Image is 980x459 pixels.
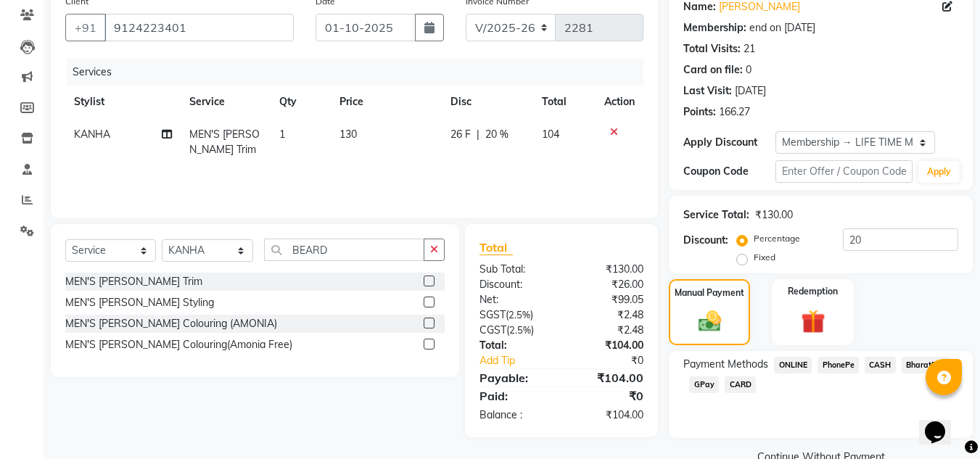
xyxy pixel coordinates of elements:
[442,86,533,118] th: Disc
[683,20,746,36] div: Membership:
[683,164,775,179] div: Coupon Code
[450,127,471,142] span: 26 F
[485,127,508,142] span: 20 %
[469,338,561,353] div: Total:
[744,41,755,57] div: 21
[683,41,741,57] div: Total Visits:
[181,86,271,118] th: Service
[561,307,654,323] div: ₹2.48
[479,240,513,255] span: Total
[683,207,749,223] div: Service Total:
[918,161,960,183] button: Apply
[577,353,655,368] div: ₹0
[104,14,294,41] input: Search by Name/Mobile/Email/Code
[561,292,654,307] div: ₹99.05
[561,338,654,353] div: ₹104.00
[533,86,596,118] th: Total
[469,262,561,277] div: Sub Total:
[865,357,896,373] span: CASH
[561,369,654,386] div: ₹104.00
[469,353,577,368] a: Add Tip
[469,408,561,423] div: Balance :
[561,387,654,405] div: ₹0
[683,62,743,78] div: Card on file:
[735,83,766,99] div: [DATE]
[689,376,719,393] span: GPay
[749,20,815,36] div: end on [DATE]
[477,127,479,142] span: |
[725,376,756,393] span: CARD
[774,357,812,373] span: ONLINE
[469,387,561,405] div: Paid:
[691,308,728,334] img: _cash.svg
[509,324,531,336] span: 2.5%
[902,357,951,373] span: BharatPay
[561,277,654,292] div: ₹26.00
[683,104,716,120] div: Points:
[65,316,277,331] div: MEN'S [PERSON_NAME] Colouring (AMONIA)
[469,323,561,338] div: ( )
[189,128,260,156] span: MEN'S [PERSON_NAME] Trim
[775,160,913,183] input: Enter Offer / Coupon Code
[65,274,202,289] div: MEN'S [PERSON_NAME] Trim
[683,135,775,150] div: Apply Discount
[754,232,800,245] label: Percentage
[271,86,331,118] th: Qty
[542,128,559,141] span: 104
[754,251,775,264] label: Fixed
[746,62,752,78] div: 0
[788,285,838,298] label: Redemption
[65,295,214,310] div: MEN'S [PERSON_NAME] Styling
[74,128,110,141] span: KANHA
[339,128,357,141] span: 130
[755,207,793,223] div: ₹130.00
[818,357,859,373] span: PhonePe
[561,408,654,423] div: ₹104.00
[479,308,506,321] span: SGST
[469,369,561,386] div: Payable:
[561,262,654,277] div: ₹130.00
[469,277,561,292] div: Discount:
[675,286,744,299] label: Manual Payment
[65,86,181,118] th: Stylist
[65,14,106,41] button: +91
[469,307,561,323] div: ( )
[683,233,728,248] div: Discount:
[919,401,965,444] iframe: chat widget
[683,357,768,372] span: Payment Methods
[479,323,506,336] span: CGST
[331,86,442,118] th: Price
[719,104,750,120] div: 166.27
[794,307,833,336] img: _gift.svg
[683,83,732,99] div: Last Visit:
[65,337,292,352] div: MEN'S [PERSON_NAME] Colouring(Amonia Free)
[67,59,654,86] div: Services
[279,128,285,141] span: 1
[264,239,424,261] input: Search or Scan
[508,309,530,321] span: 2.5%
[596,86,643,118] th: Action
[469,292,561,307] div: Net:
[561,323,654,338] div: ₹2.48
